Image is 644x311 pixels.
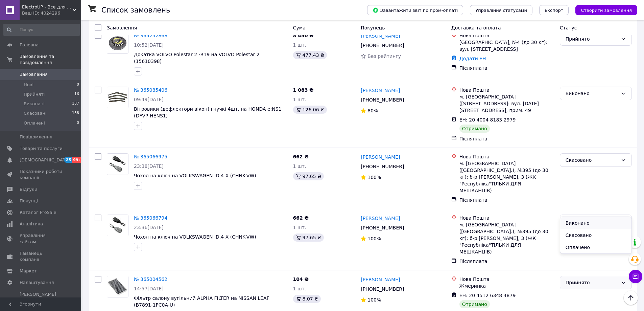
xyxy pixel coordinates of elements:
[107,25,137,30] span: Замовлення
[566,90,618,97] div: Виконано
[20,232,63,245] span: Управління сайтом
[107,32,128,53] img: Фото товару
[367,5,463,15] button: Завантажити звіт по пром-оплаті
[293,172,324,180] div: 97.65 ₴
[20,250,63,263] span: Гаманець компанії
[134,225,164,230] span: 23:36[DATE]
[20,53,81,66] span: Замовлення та повідомлення
[20,198,38,204] span: Покупці
[134,52,260,64] span: Докатка VOLVO Polestar 2 -R19 на VOLVO Polestar 2 (15610398)
[359,284,405,294] div: [PHONE_NUMBER]
[134,87,167,93] a: № 365085406
[560,241,631,253] li: Оплачено
[367,175,381,180] span: 100%
[361,32,400,39] a: [PERSON_NAME]
[134,173,256,178] a: Чохол на ключ на VOLKSWAGEN ID.4 X (CHNK-VW)
[470,5,532,15] button: Управління статусами
[107,154,128,175] img: Фото товару
[134,276,167,282] a: № 365004562
[134,234,256,240] a: Чохол на ключ на VOLKSWAGEN ID.4 X (CHNK-VW)
[77,82,79,88] span: 0
[569,7,637,13] a: Створити замовлення
[24,110,47,116] span: Скасовані
[359,162,405,171] div: [PHONE_NUMBER]
[107,276,128,297] a: Фото товару
[293,51,327,59] div: 477.43 ₴
[361,276,400,283] a: [PERSON_NAME]
[475,8,527,13] span: Управління статусами
[459,160,554,194] div: м. [GEOGRAPHIC_DATA] ([GEOGRAPHIC_DATA].), №395 (до 30 кг): б-р [PERSON_NAME], 3 (ЖК "Республіка"...
[451,25,501,30] span: Доставка та оплата
[367,297,381,303] span: 100%
[72,157,83,163] span: 99+
[459,258,554,265] div: Післяплата
[3,24,80,36] input: Пошук
[459,56,486,61] a: Додати ЕН
[459,117,516,123] span: ЕН: 20 4004 8183 2979
[134,163,164,169] span: 23:38[DATE]
[134,97,164,102] span: 09:49[DATE]
[459,276,554,283] div: Нова Пошта
[459,215,554,221] div: Нова Пошта
[293,295,321,303] div: 8.07 ₴
[20,209,56,216] span: Каталог ProSale
[293,215,309,221] span: 662 ₴
[293,154,309,159] span: 662 ₴
[107,215,128,236] img: Фото товару
[20,186,37,193] span: Відгуки
[459,93,554,114] div: м. [GEOGRAPHIC_DATA] ([STREET_ADDRESS]: вул. [DATE][STREET_ADDRESS], прим. 49
[20,157,70,163] span: [DEMOGRAPHIC_DATA]
[24,82,33,88] span: Нові
[459,39,554,52] div: [GEOGRAPHIC_DATA], №4 (до 30 кг): вул. [STREET_ADDRESS]
[459,87,554,93] div: Нова Пошта
[72,110,79,116] span: 138
[134,33,167,38] a: № 365242868
[20,280,54,286] span: Налаштування
[293,234,324,242] div: 97.65 ₴
[293,286,306,291] span: 1 шт.
[367,108,378,113] span: 80%
[107,32,128,54] a: Фото товару
[581,8,632,13] span: Створити замовлення
[293,225,306,230] span: 1 шт.
[575,5,637,15] button: Створити замовлення
[107,87,128,108] a: Фото товару
[107,153,128,175] a: Фото товару
[20,146,63,152] span: Товари та послуги
[20,169,63,181] span: Показники роботи компанії
[24,101,45,107] span: Виконані
[20,268,37,274] span: Маркет
[101,6,170,14] h1: Список замовлень
[560,25,577,30] span: Статус
[367,236,381,241] span: 100%
[134,286,164,291] span: 14:57[DATE]
[459,153,554,160] div: Нова Пошта
[134,295,269,308] a: Фільтр салону вугільний ALPHA FILTER на NISSAN LEAF (B7891-1FC0A-U)
[77,120,79,126] span: 0
[459,300,490,308] div: Отримано
[20,221,43,227] span: Аналітика
[293,87,314,93] span: 1 083 ₴
[359,41,405,50] div: [PHONE_NUMBER]
[293,25,306,30] span: Cума
[459,65,554,71] div: Післяплата
[629,270,642,283] button: Чат з покупцем
[293,42,306,48] span: 1 шт.
[64,157,72,163] span: 25
[72,101,79,107] span: 187
[359,223,405,232] div: [PHONE_NUMBER]
[566,279,618,286] div: Прийнято
[359,95,405,105] div: [PHONE_NUMBER]
[361,215,400,222] a: [PERSON_NAME]
[459,32,554,39] div: Нова Пошта
[293,106,327,114] div: 126.06 ₴
[134,215,167,221] a: № 365066794
[373,7,458,13] span: Завантажити звіт по пром-оплаті
[566,156,618,164] div: Скасовано
[459,221,554,255] div: м. [GEOGRAPHIC_DATA] ([GEOGRAPHIC_DATA].), №395 (до 30 кг): б-р [PERSON_NAME], 3 (ЖК "Республіка"...
[107,87,128,108] img: Фото товару
[134,154,167,159] a: № 365066975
